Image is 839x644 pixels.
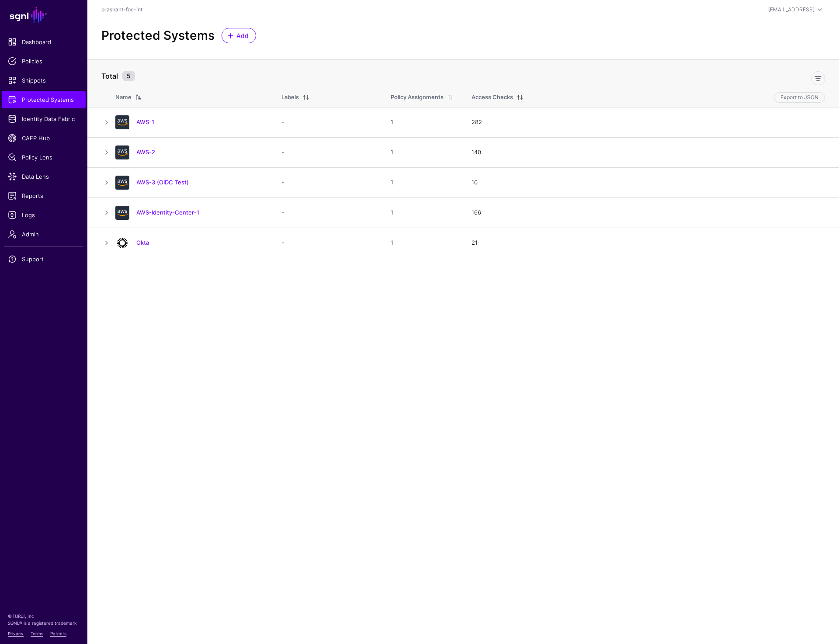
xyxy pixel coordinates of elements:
a: Privacy [8,631,24,636]
a: Logs [2,206,86,224]
a: CAEP Hub [2,129,86,147]
td: 1 [382,107,463,137]
div: Policy Assignments [391,93,444,102]
img: svg+xml;base64,PHN2ZyB3aWR0aD0iNjQiIGhlaWdodD0iNjQiIHZpZXdCb3g9IjAgMCA2NCA2NCIgZmlsbD0ibm9uZSIgeG... [115,206,129,220]
div: 140 [472,148,825,157]
a: AWS-2 [136,149,155,156]
a: SGNL [5,5,82,24]
td: 1 [382,228,463,258]
td: - [273,228,382,258]
strong: Total [101,72,118,80]
span: Identity Data Fabric [8,114,80,123]
td: 1 [382,137,463,167]
td: - [273,167,382,197]
div: 10 [472,178,825,187]
a: Terms [31,631,43,636]
a: AWS-Identity-Center-1 [136,209,199,216]
a: Identity Data Fabric [2,110,86,128]
div: 166 [472,208,825,217]
h2: Protected Systems [101,28,215,43]
span: Policy Lens [8,153,80,162]
img: svg+xml;base64,PHN2ZyB3aWR0aD0iNjQiIGhlaWdodD0iNjQiIHZpZXdCb3g9IjAgMCA2NCA2NCIgZmlsbD0ibm9uZSIgeG... [115,236,129,250]
a: Reports [2,187,86,204]
a: Snippets [2,72,86,89]
img: svg+xml;base64,PHN2ZyB3aWR0aD0iNjQiIGhlaWdodD0iNjQiIHZpZXdCb3g9IjAgMCA2NCA2NCIgZmlsbD0ibm9uZSIgeG... [115,145,129,159]
div: Access Checks [472,93,513,102]
span: CAEP Hub [8,134,80,142]
small: 5 [122,71,135,81]
div: 282 [472,118,825,127]
a: AWS-3 (OIDC Test) [136,179,189,186]
a: Okta [136,239,149,246]
a: Data Lens [2,168,86,185]
td: 1 [382,197,463,228]
td: - [273,107,382,137]
span: Reports [8,191,80,200]
div: [EMAIL_ADDRESS] [768,6,815,14]
p: © [URL], Inc [8,613,80,620]
div: Labels [281,93,299,102]
a: Policy Lens [2,149,86,166]
td: - [273,137,382,167]
a: Add [222,28,256,43]
span: Add [236,31,250,40]
button: Export to JSON [774,92,825,103]
span: Snippets [8,76,80,85]
span: Dashboard [8,38,80,46]
div: Name [115,93,132,102]
div: 21 [472,239,825,247]
p: SGNL® is a registered trademark [8,620,80,627]
a: Patents [50,631,66,636]
span: Admin [8,230,80,239]
img: svg+xml;base64,PHN2ZyB3aWR0aD0iNjQiIGhlaWdodD0iNjQiIHZpZXdCb3g9IjAgMCA2NCA2NCIgZmlsbD0ibm9uZSIgeG... [115,115,129,129]
a: Dashboard [2,33,86,51]
td: 1 [382,167,463,197]
img: svg+xml;base64,PHN2ZyB3aWR0aD0iNjQiIGhlaWdodD0iNjQiIHZpZXdCb3g9IjAgMCA2NCA2NCIgZmlsbD0ibm9uZSIgeG... [115,176,129,190]
a: Admin [2,225,86,243]
a: Protected Systems [2,91,86,108]
span: Policies [8,57,80,66]
span: Data Lens [8,172,80,181]
span: Protected Systems [8,95,80,104]
span: Logs [8,211,80,219]
span: Support [8,255,80,263]
a: AWS-1 [136,118,154,125]
a: Policies [2,52,86,70]
td: - [273,197,382,228]
a: prashant-foc-int [101,6,142,13]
